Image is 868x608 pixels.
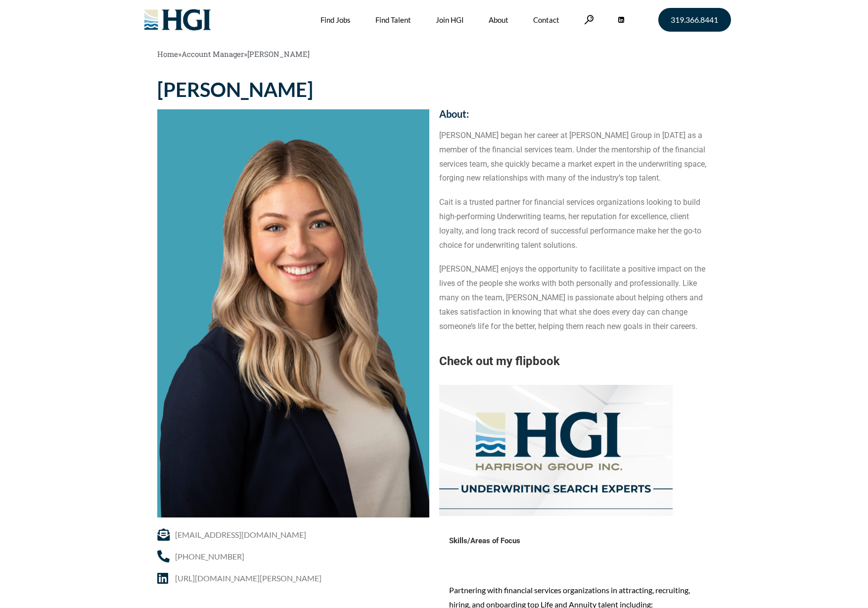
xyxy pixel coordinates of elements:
span: [URL][DOMAIN_NAME][PERSON_NAME] [173,571,321,585]
h1: [PERSON_NAME] [157,80,429,99]
a: Search [584,15,594,24]
a: Check out my flipbook [439,354,560,368]
p: [PERSON_NAME] enjoys the opportunity to facilitate a positive impact on the lives of the people s... [439,262,711,333]
a: 319.366.8441 [658,8,731,32]
span: [EMAIL_ADDRESS][DOMAIN_NAME] [173,527,306,542]
span: 319.366.8441 [671,16,718,24]
p: Cait is a trusted partner for financial services organizations looking to build high-performing U... [439,195,711,252]
span: [PHONE_NUMBER] [173,549,244,563]
a: [URL][DOMAIN_NAME][PERSON_NAME] [157,571,429,585]
span: [PERSON_NAME] [247,49,310,59]
span: » » [157,49,310,59]
a: [PHONE_NUMBER] [157,549,429,563]
p: [PERSON_NAME] began her career at [PERSON_NAME] Group in [DATE] as a member of the financial serv... [439,129,711,186]
h2: Contact: [439,80,711,90]
a: Home [157,49,178,59]
a: [EMAIL_ADDRESS][DOMAIN_NAME] [157,527,429,542]
a: Account Manager [182,49,244,59]
h4: Skills/Areas of Focus [449,536,701,549]
h2: About: [439,109,711,119]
